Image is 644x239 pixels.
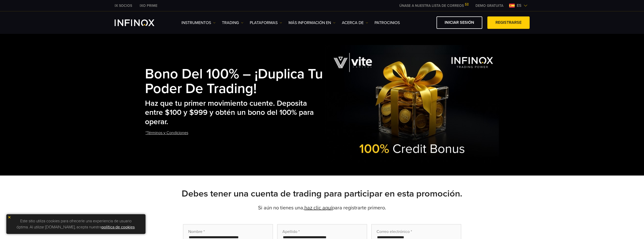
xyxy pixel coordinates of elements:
[396,4,472,8] a: ÚNASE A NUESTRA LISTA DE CORREOS
[145,204,499,211] p: Si aún no tienes una, para registrarte primero.
[437,16,482,29] a: Iniciar sesión
[472,3,507,8] a: INFINOX MENU
[288,20,336,26] a: Más información en
[487,16,530,29] a: Registrarse
[181,20,216,26] a: Instrumentos
[136,3,161,8] a: INFINOX
[8,215,11,219] img: yellow close icon
[111,3,136,8] a: INFINOX
[182,188,462,199] strong: Debes tener una cuenta de trading para participar en esta promoción.
[375,20,400,26] a: Patrocinios
[145,127,189,139] a: *Términos y Condiciones
[9,217,143,231] p: Este sitio utiliza cookies para ofrecerle una experiencia de usuario óptima. Al utilizar [DOMAIN_...
[101,225,135,230] a: política de cookies
[515,3,524,9] span: es
[115,19,166,26] a: INFINOX Logo
[145,66,323,97] strong: Bono del 100% – ¡Duplica tu poder de trading!
[342,20,368,26] a: ACERCA DE
[222,20,243,26] a: TRADING
[304,205,332,211] a: haz clic aquí
[250,20,282,26] a: PLATAFORMAS
[145,99,325,127] h2: Haz que tu primer movimiento cuente. Deposita entre $100 y $999 y obtén un bono del 100% para ope...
